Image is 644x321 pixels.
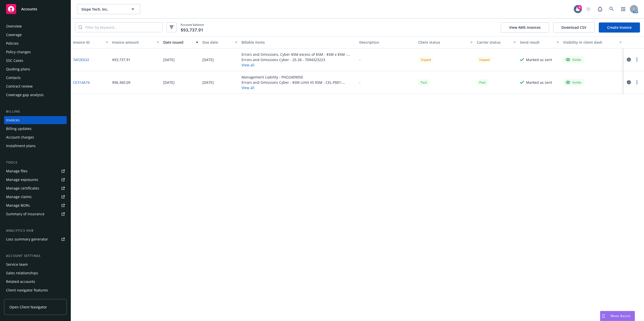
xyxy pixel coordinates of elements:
[566,57,581,62] div: Visible
[4,22,67,30] a: Overview
[112,57,130,62] div: $93,737.91
[181,27,203,33] span: $93,737.91
[200,36,240,48] button: Due date
[78,25,82,29] svg: Search
[418,40,467,45] div: Client status
[73,80,90,85] a: CE314A74
[242,80,355,85] div: Errors and Omissions Cyber - $5M Limit XS $5M - CEL-P001-8169875016-00
[595,4,605,14] a: Report a Bug
[4,201,67,209] a: Manage BORs
[477,79,488,86] div: Paid
[4,260,67,269] a: Service team
[242,74,355,80] div: Management Liability - PHO2409050
[6,31,22,39] div: Coverage
[6,201,30,209] div: Manage BORs
[4,210,67,218] a: Summary of insurance
[4,286,67,294] a: Client navigator features
[4,2,67,16] a: Accounts
[359,57,361,62] div: -
[618,4,628,14] a: Switch app
[4,109,67,114] div: Billing
[357,36,416,48] button: Description
[163,80,175,85] div: [DATE]
[6,269,38,277] div: Sales relationships
[240,36,357,48] button: Billable items
[577,5,582,10] div: 4
[202,57,214,62] div: [DATE]
[600,311,607,321] div: Drag to move
[4,74,67,82] a: Contacts
[418,57,433,63] div: Unpaid
[611,314,631,318] span: Nova Assist
[6,116,20,124] div: Invoices
[526,80,552,85] div: Marked as sent
[161,36,200,48] button: Date issued
[4,184,67,192] a: Manage certificates
[4,133,67,141] a: Account charges
[181,22,204,32] span: Account balance
[477,57,492,63] div: Unpaid
[6,176,38,184] div: Manage exposures
[110,36,161,48] button: Invoice amount
[4,142,67,150] a: Installment plans
[4,91,67,99] a: Coverage gap analysis
[4,253,67,258] div: Account settings
[4,167,67,175] a: Manage files
[73,57,89,62] a: 7AF2E632
[607,4,617,14] a: Search
[6,193,32,201] div: Manage claims
[600,311,635,321] button: Nova Assist
[6,125,32,133] div: Billing updates
[6,91,44,99] div: Coverage gap analysis
[4,57,67,65] a: SSC Cases
[583,4,593,14] a: Start snowing
[518,36,561,48] button: Send result
[6,39,19,47] div: Policies
[4,176,67,184] a: Manage exposures
[4,235,67,243] a: Loss summary generator
[520,40,554,45] div: Send result
[561,36,624,48] button: Visibility in client dash
[6,142,36,150] div: Installment plans
[6,278,35,286] div: Related accounts
[477,40,510,45] div: Carrier status
[4,31,67,39] a: Coverage
[6,260,28,269] div: Service team
[4,193,67,201] a: Manage claims
[202,40,232,45] div: Due date
[21,7,37,11] span: Accounts
[4,269,67,277] a: Sales relationships
[6,74,21,82] div: Contacts
[112,80,130,85] div: $96,360.09
[4,278,67,286] a: Related accounts
[6,65,30,73] div: Quoting plans
[4,125,67,133] a: Billing updates
[553,22,595,33] button: Download CSV
[526,57,552,62] div: Marked as sent
[4,65,67,73] a: Quoting plans
[6,235,48,243] div: Loss summary generator
[163,40,193,45] div: Date issued
[81,7,125,12] span: Slope Tech, Inc.
[563,40,616,45] div: Visibility in client dash
[9,304,47,310] span: Open Client Navigator
[6,167,28,175] div: Manage files
[501,22,549,33] button: View AMS invoices
[6,133,34,141] div: Account charges
[4,82,67,90] a: Contract review
[4,228,67,233] div: Analytics hub
[416,36,475,48] button: Client status
[77,4,140,14] button: Slope Tech, Inc.
[4,295,67,303] a: Client access
[242,52,355,57] div: Errors and Omissions, Cyber $5M excess of $5M - $5M x $5M - CEL-P001-8169875016-01
[6,210,44,218] div: Summary of insurance
[202,80,214,85] div: [DATE]
[418,79,429,86] div: Paid
[242,57,355,62] div: Errors and Omissions Cyber - 25-26 - 7094323223
[6,295,28,303] div: Client access
[359,40,414,45] div: Description
[112,40,154,45] div: Invoice amount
